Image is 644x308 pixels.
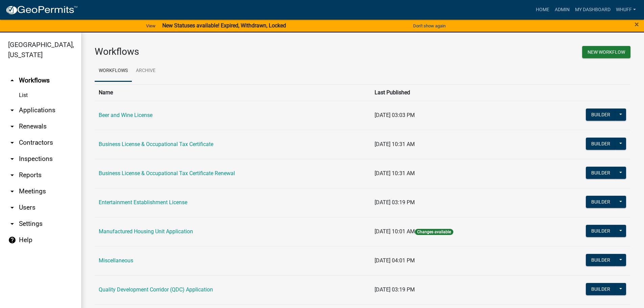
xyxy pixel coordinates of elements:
[8,171,16,179] i: arrow_drop_down
[8,220,16,228] i: arrow_drop_down
[586,167,616,179] button: Builder
[586,225,616,237] button: Builder
[635,20,639,28] button: Close
[99,286,213,293] a: Quality Development Corridor (QDC) Application
[8,106,16,114] i: arrow_drop_down
[552,3,572,16] a: Admin
[143,20,158,31] a: View
[415,229,453,235] span: Changes available
[95,84,371,101] th: Name
[375,199,415,206] span: [DATE] 03:19 PM
[8,122,16,131] i: arrow_drop_down
[586,109,616,121] button: Builder
[572,3,613,16] a: My Dashboard
[586,138,616,150] button: Builder
[99,141,213,147] a: Business License & Occupational Tax Certificate
[586,196,616,208] button: Builder
[375,228,415,235] span: [DATE] 10:01 AM
[8,236,16,244] i: help
[99,170,235,176] a: Business License & Occupational Tax Certificate Renewal
[95,60,132,82] a: Workflows
[99,228,193,235] a: Manufactured Housing Unit Application
[371,84,537,101] th: Last Published
[582,46,630,58] button: New Workflow
[410,20,448,31] button: Don't show again
[533,3,552,16] a: Home
[635,20,639,29] span: ×
[99,199,187,206] a: Entertainment Establishment License
[132,60,160,82] a: Archive
[8,76,16,85] i: arrow_drop_up
[8,155,16,163] i: arrow_drop_down
[375,286,415,293] span: [DATE] 03:19 PM
[99,257,133,264] a: Miscellaneous
[162,22,286,29] strong: New Statuses available! Expired, Withdrawn, Locked
[613,3,639,16] a: whuff
[8,204,16,212] i: arrow_drop_down
[8,187,16,195] i: arrow_drop_down
[375,257,415,264] span: [DATE] 04:01 PM
[99,112,152,118] a: Beer and Wine License
[586,283,616,295] button: Builder
[375,141,415,147] span: [DATE] 10:31 AM
[375,170,415,176] span: [DATE] 10:31 AM
[375,112,415,118] span: [DATE] 03:03 PM
[586,254,616,266] button: Builder
[95,46,358,57] h3: Workflows
[8,139,16,147] i: arrow_drop_down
